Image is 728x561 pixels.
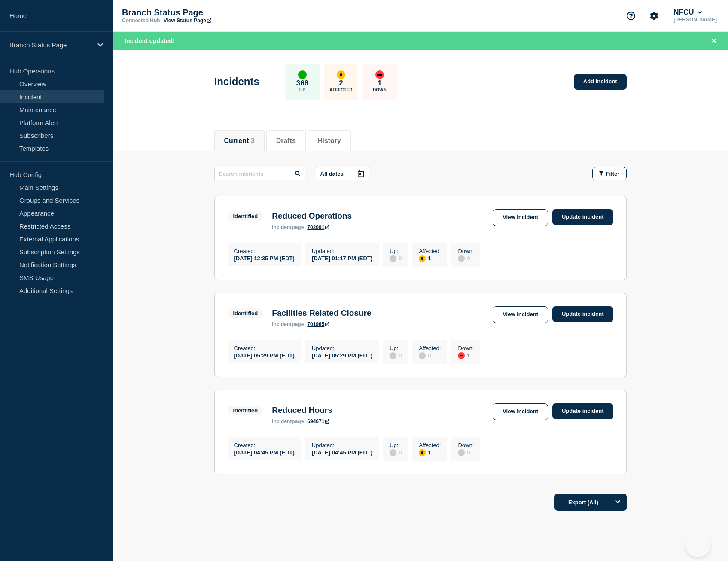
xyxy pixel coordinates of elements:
[606,171,620,177] span: Filter
[272,321,304,327] p: page
[339,79,343,88] p: 2
[592,167,627,180] button: Filter
[552,403,613,419] a: Update incident
[214,167,305,180] input: Search incidents
[337,70,345,79] div: affected
[312,448,372,456] div: [DATE] 04:45 PM (EDT)
[458,255,465,262] div: disabled
[419,352,426,359] div: disabled
[390,351,402,359] div: 0
[312,248,372,254] p: Updated :
[709,36,719,46] button: Close banner
[272,321,292,327] span: incident
[458,351,474,359] div: 1
[554,494,627,511] button: Export (All)
[234,442,295,448] p: Created :
[234,448,295,456] div: [DATE] 04:45 PM (EDT)
[272,406,332,415] h3: Reduced Hours
[419,255,426,262] div: affected
[234,345,295,351] p: Created :
[234,254,295,262] div: [DATE] 12:35 PM (EDT)
[375,70,384,79] div: down
[390,254,402,262] div: 0
[316,167,369,180] button: All dates
[298,70,307,79] div: up
[622,7,640,25] button: Support
[214,76,259,88] h1: Incidents
[272,224,292,230] span: incident
[458,448,474,456] div: 0
[493,306,548,323] a: View incident
[228,308,264,318] span: Identified
[419,448,441,456] div: 1
[493,403,548,420] a: View incident
[312,442,372,448] p: Updated :
[645,7,663,25] button: Account settings
[419,248,441,254] p: Affected :
[419,345,441,351] p: Affected :
[390,248,402,254] p: Up :
[458,254,474,262] div: 0
[390,255,396,262] div: disabled
[373,88,387,92] p: Down
[672,17,719,23] p: [PERSON_NAME]
[299,88,305,92] p: Up
[552,209,613,225] a: Update incident
[251,137,255,144] span: 3
[672,8,704,17] button: NFCU
[307,418,329,424] a: 694671
[609,494,627,511] button: Options
[125,37,175,44] span: Incident updated!
[552,306,613,322] a: Update incident
[272,308,371,318] h3: Facilities Related Closure
[307,321,329,327] a: 701985
[312,254,372,262] div: [DATE] 01:17 PM (EDT)
[378,79,381,88] p: 1
[419,442,441,448] p: Affected :
[224,137,255,145] button: Current 3
[329,88,352,92] p: Affected
[272,418,304,424] p: page
[312,345,372,351] p: Updated :
[320,171,344,177] p: All dates
[307,224,329,230] a: 702091
[390,345,402,351] p: Up :
[312,351,372,359] div: [DATE] 05:29 PM (EDT)
[122,18,160,24] p: Connected Hub
[419,351,441,359] div: 0
[296,79,308,88] p: 366
[122,8,294,18] p: Branch Status Page
[458,345,474,351] p: Down :
[234,351,295,359] div: [DATE] 05:29 PM (EDT)
[164,18,211,24] a: View Status Page
[234,248,295,254] p: Created :
[272,211,352,221] h3: Reduced Operations
[458,442,474,448] p: Down :
[272,224,304,230] p: page
[458,449,465,456] div: disabled
[390,448,402,456] div: 0
[228,406,264,415] span: Identified
[390,442,402,448] p: Up :
[390,352,396,359] div: disabled
[317,137,341,145] button: History
[390,449,396,456] div: disabled
[685,531,711,557] iframe: Help Scout Beacon - Open
[419,449,426,456] div: affected
[458,352,465,359] div: down
[458,248,474,254] p: Down :
[9,41,92,49] p: Branch Status Page
[419,254,441,262] div: 1
[493,209,548,226] a: View incident
[276,137,296,145] button: Drafts
[272,418,292,424] span: incident
[574,74,627,90] a: Add incident
[228,211,264,221] span: Identified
